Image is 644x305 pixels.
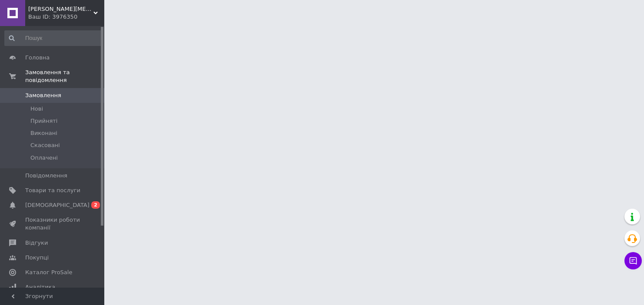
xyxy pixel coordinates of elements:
span: Показники роботи компанії [25,216,80,232]
span: Аналітика [25,283,55,291]
div: Ваш ID: 3976350 [28,13,104,21]
span: 2 [91,201,100,209]
span: Відгуки [25,239,48,247]
span: Оплачені [30,154,58,162]
span: Замовлення та повідомлення [25,69,104,84]
span: Нові [30,105,43,113]
span: Повідомлення [25,172,67,180]
span: Замовлення [25,92,61,99]
span: Товари та послуги [25,187,80,194]
span: Скасовані [30,141,60,149]
span: Прийняті [30,117,57,125]
button: Чат з покупцем [624,252,642,269]
span: Crystal Muse [28,5,93,13]
span: Покупці [25,254,49,262]
input: Пошук [4,30,103,46]
span: Виконані [30,129,57,137]
span: Головна [25,54,50,62]
span: [DEMOGRAPHIC_DATA] [25,201,90,209]
span: Каталог ProSale [25,269,72,276]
